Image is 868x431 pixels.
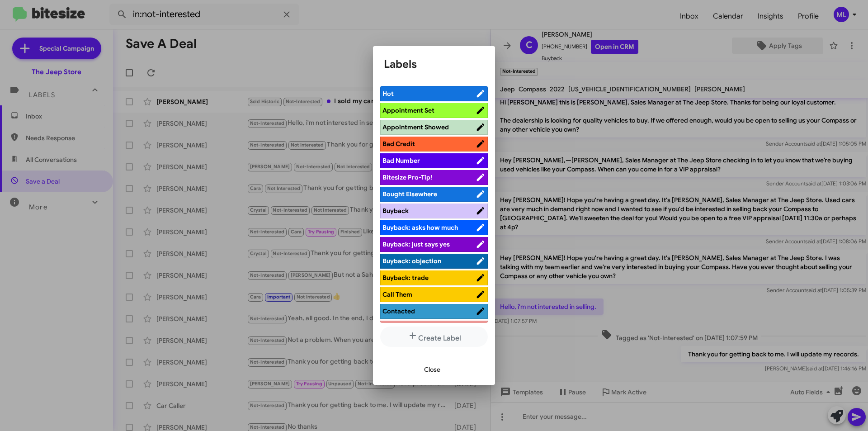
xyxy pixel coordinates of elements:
[382,290,412,298] span: Call Them
[382,190,437,198] span: Bought Elsewhere
[382,274,429,282] span: Buyback: trade
[382,173,432,181] span: Bitesize Pro-Tip!
[382,106,434,114] span: Appointment Set
[380,327,488,347] button: Create Label
[382,123,449,131] span: Appointment Showed
[382,257,441,265] span: Buyback: objection
[424,361,440,378] span: Close
[384,57,484,71] h1: Labels
[382,240,450,248] span: Buyback: just says yes
[417,361,448,378] button: Close
[382,207,409,215] span: Buyback
[382,90,394,98] span: Hot
[382,223,458,232] span: Buyback: asks how much
[382,307,415,315] span: Contacted
[382,156,420,165] span: Bad Number
[382,140,415,148] span: Bad Credit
